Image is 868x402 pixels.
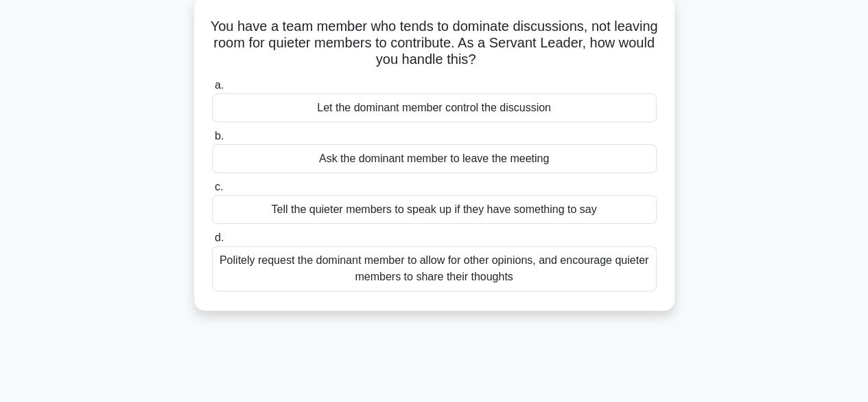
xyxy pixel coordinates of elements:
[211,18,658,69] h5: You have a team member who tends to dominate discussions, not leaving room for quieter members to...
[215,130,224,142] span: b.
[212,195,657,224] div: Tell the quieter members to speak up if they have something to say
[212,93,657,122] div: Let the dominant member control the discussion
[212,246,657,291] div: Politely request the dominant member to allow for other opinions, and encourage quieter members t...
[212,144,657,173] div: Ask the dominant member to leave the meeting
[215,181,223,192] span: c.
[215,79,224,91] span: a.
[215,232,224,243] span: d.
